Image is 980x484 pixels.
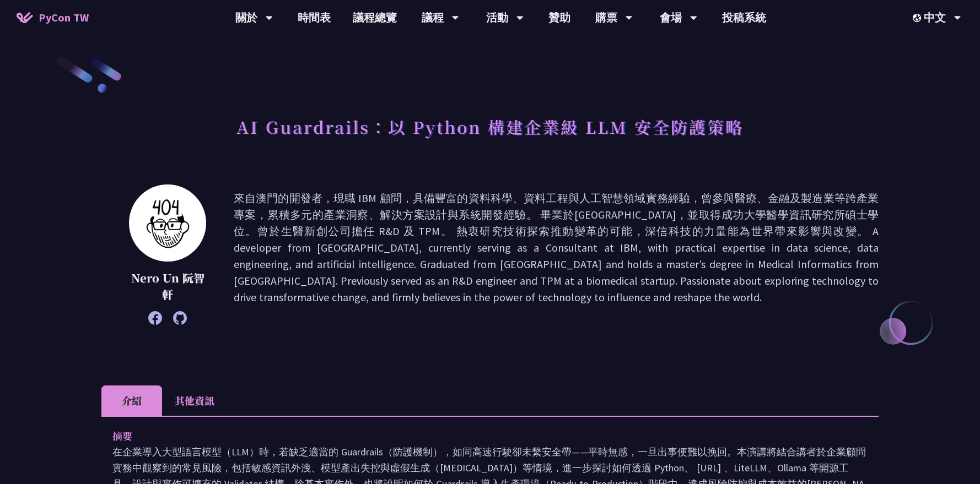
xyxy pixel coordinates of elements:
[913,14,924,22] img: Locale Icon
[162,385,227,416] li: 其他資訊
[17,12,33,23] img: Home icon of PyCon TW 2025
[236,110,744,143] h1: AI Guardrails：以 Python 構建企業級 LLM 安全防護策略
[39,9,89,26] span: PyCon TW
[129,270,206,303] p: Nero Un 阮智軒
[112,428,846,444] p: 摘要
[101,385,162,416] li: 介紹
[6,4,100,31] a: PyCon TW
[129,184,206,262] img: Nero Un 阮智軒
[234,190,879,319] p: 來自澳門的開發者，現職 IBM 顧問，具備豐富的資料科學、資料工程與人工智慧領域實務經驗，曾參與醫療、金融及製造業等跨產業專案，累積多元的產業洞察、解決方案設計與系統開發經驗。 畢業於[GEOG...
